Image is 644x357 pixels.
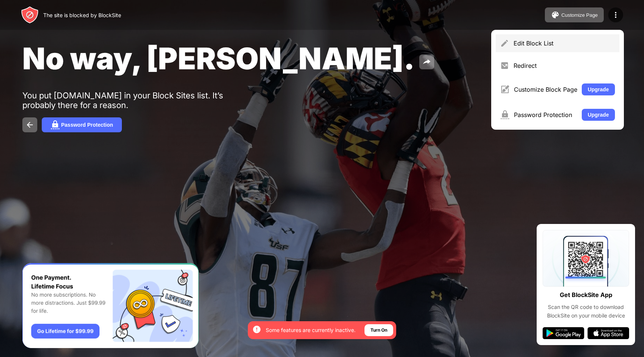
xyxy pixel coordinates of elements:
img: menu-pencil.svg [500,39,509,48]
img: menu-customize.svg [500,85,509,94]
div: Scan the QR code to download BlockSite on your mobile device [543,303,629,320]
img: error-circle-white.svg [252,325,261,334]
span: No way, [PERSON_NAME]. [22,40,415,76]
img: back.svg [25,120,34,129]
div: Redirect [514,62,615,69]
div: Some features are currently inactive. [266,326,356,334]
button: Upgrade [582,109,615,121]
img: qrcode.svg [543,230,629,287]
img: password.svg [51,120,60,129]
img: menu-password.svg [500,110,509,119]
iframe: Banner [22,263,199,348]
button: Upgrade [582,83,615,95]
div: Edit Block List [514,40,615,47]
button: Customize Page [545,7,604,22]
button: Password Protection [42,117,122,132]
img: app-store.svg [587,327,629,339]
img: google-play.svg [543,327,584,339]
img: share.svg [422,57,431,66]
img: menu-icon.svg [611,10,620,19]
div: The site is blocked by BlockSite [43,12,121,18]
div: Password Protection [514,111,577,119]
img: pallet.svg [551,10,560,19]
div: Get BlockSite App [560,290,612,300]
div: Password Protection [61,122,113,128]
div: Customize Block Page [514,86,577,93]
img: menu-redirect.svg [500,61,509,70]
img: header-logo.svg [21,6,39,24]
div: Customize Page [561,12,598,18]
div: Turn On [370,326,387,334]
div: You put [DOMAIN_NAME] in your Block Sites list. It’s probably there for a reason. [22,91,253,110]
